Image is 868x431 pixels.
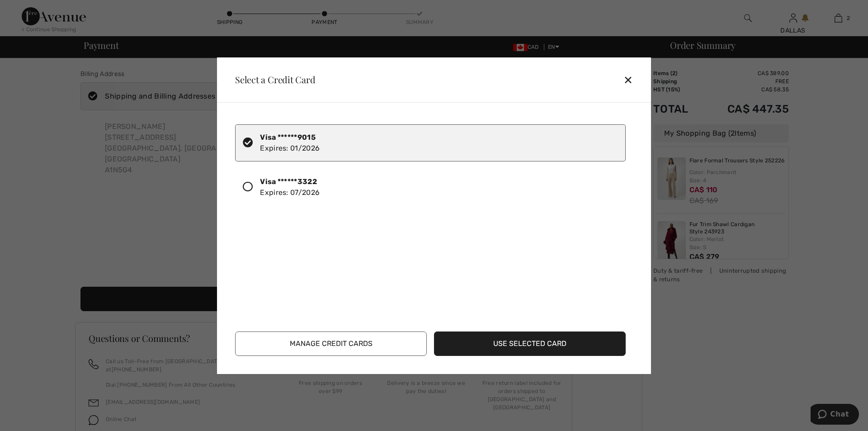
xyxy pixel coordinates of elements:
[260,176,320,198] div: Expires: 07/2026
[235,332,427,356] button: Manage Credit Cards
[434,332,626,356] button: Use Selected Card
[260,132,320,154] div: Expires: 01/2026
[20,6,38,14] span: Chat
[623,70,640,89] div: ✕
[228,75,316,84] div: Select a Credit Card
